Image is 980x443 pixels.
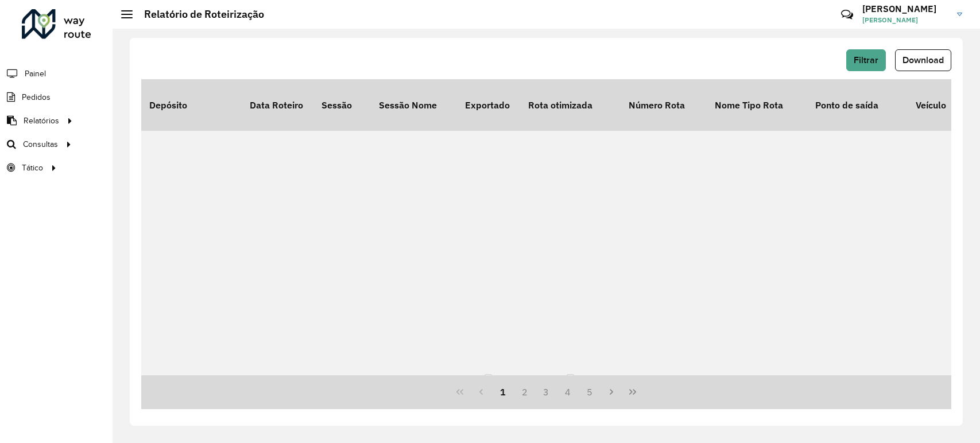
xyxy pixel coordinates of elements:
button: Filtrar [846,49,886,71]
th: Veículo [908,79,965,131]
th: Exportado [457,79,520,131]
span: Download [902,55,944,65]
button: Last Page [622,381,644,403]
a: Contato Rápido [835,2,859,27]
th: Sessão Nome [371,79,457,131]
button: 5 [579,381,601,403]
span: Relatórios [24,115,59,127]
span: Filtrar [854,55,878,65]
h2: Relatório de Roteirização [133,8,264,21]
th: Nome Tipo Rota [707,79,807,131]
button: 2 [514,381,536,403]
th: Data Roteiro [242,79,313,131]
h3: [PERSON_NAME] [862,3,948,14]
th: Número Rota [621,79,707,131]
th: Depósito [141,79,242,131]
th: Rota otimizada [520,79,621,131]
button: Next Page [601,381,622,403]
th: Sessão [313,79,371,131]
button: 3 [536,381,557,403]
button: Download [895,49,951,71]
button: 1 [492,381,514,403]
span: [PERSON_NAME] [862,15,948,25]
span: Pedidos [22,91,51,103]
button: 4 [557,381,579,403]
span: Tático [22,162,43,174]
span: Consultas [23,138,58,150]
span: Painel [25,68,46,80]
th: Ponto de saída [807,79,908,131]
